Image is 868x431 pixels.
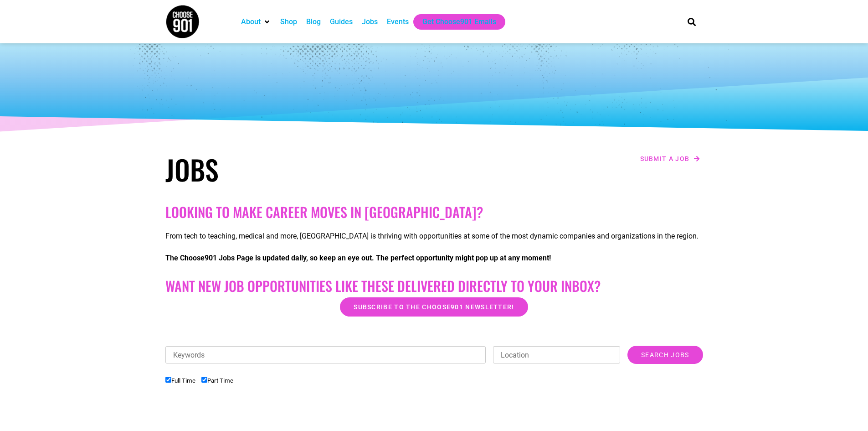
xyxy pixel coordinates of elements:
[165,278,703,294] h2: Want New Job Opportunities like these Delivered Directly to your Inbox?
[236,14,276,30] div: About
[165,377,195,384] label: Full Time
[362,16,378,27] a: Jobs
[165,377,171,383] input: Full Time
[640,156,690,162] span: Submit a job
[165,254,551,262] strong: The Choose901 Jobs Page is updated daily, so keep an eye out. The perfect opportunity might pop u...
[241,16,261,27] a: About
[165,204,703,220] h2: Looking to make career moves in [GEOGRAPHIC_DATA]?
[684,14,699,29] div: Search
[387,16,409,27] a: Events
[354,304,514,310] span: Subscribe to the Choose901 newsletter!
[201,377,233,384] label: Part Time
[201,377,207,383] input: Part Time
[165,231,703,242] p: From tech to teaching, medical and more, [GEOGRAPHIC_DATA] is thriving with opportunities at some...
[340,297,528,317] a: Subscribe to the Choose901 newsletter!
[306,16,321,27] a: Blog
[280,16,297,27] a: Shop
[236,14,672,30] nav: Main nav
[422,16,496,27] a: Get Choose901 Emails
[493,346,620,363] input: Location
[627,346,703,364] input: Search Jobs
[165,346,486,363] input: Keywords
[330,16,353,27] a: Guides
[165,153,430,186] h1: Jobs
[637,153,703,165] a: Submit a job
